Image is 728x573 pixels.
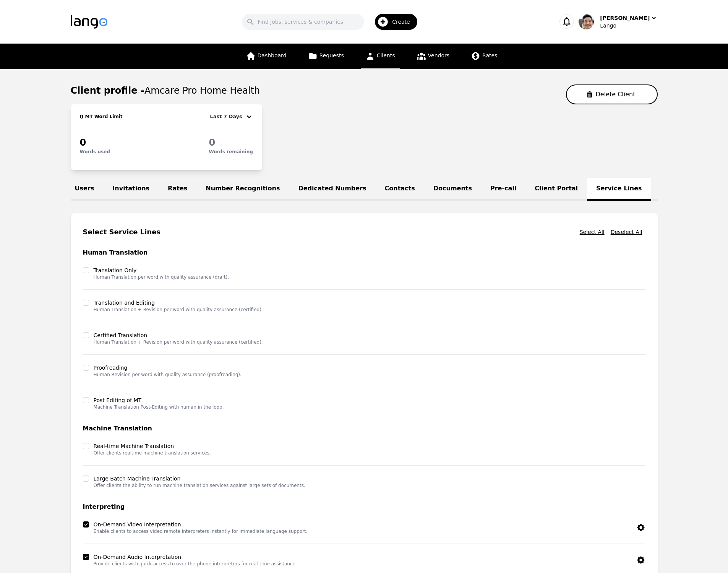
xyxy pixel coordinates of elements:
[94,475,305,482] label: Large Batch Machine Translation
[376,178,424,201] a: Contacts
[258,52,287,58] span: Dashboard
[412,44,454,69] a: Vendors
[94,364,242,372] label: Proofreading
[209,149,253,155] p: Words remaining
[94,553,297,561] label: On-Demand Audio Interpretation
[566,84,658,104] button: Delete Client
[94,339,263,345] p: Human Translation + Revision per word with quality assurance (certified).
[144,85,260,96] span: Amcare Pro Home Health
[94,274,229,280] p: Human Translation per word with quality assurance (draft).
[80,149,110,155] p: Words used
[159,178,196,201] a: Rates
[196,178,289,201] a: Number Recognitions
[94,528,308,534] p: Enable clients to access video remote interpreters instantly for immediate language support.
[71,15,107,29] img: Logo
[466,44,502,69] a: Rates
[481,178,525,201] a: Pre-call
[103,178,159,201] a: Invitations
[361,44,400,69] a: Clients
[83,502,645,511] h3: Interpreting
[242,44,291,69] a: Dashboard
[651,178,722,201] a: Words Settings
[80,114,84,120] span: 0
[482,52,497,58] span: Rates
[424,178,481,201] a: Documents
[577,225,608,239] button: Select All
[94,450,211,456] p: Offer clients realtime machine translation services.
[94,331,263,339] label: Certified Translation
[83,114,122,120] h2: MT Word Limit
[600,14,650,22] div: [PERSON_NAME]
[364,11,422,33] button: Create
[66,178,104,201] a: Users
[525,178,587,201] a: Client Portal
[428,52,449,58] span: Vendors
[392,18,415,26] span: Create
[210,112,245,121] div: Last 7 Days
[94,396,224,404] label: Post Editing of MT
[94,307,263,313] p: Human Translation + Revision per word with quality assurance (certified).
[83,424,645,433] h3: Machine Translation
[94,299,263,307] label: Translation and Editing
[319,52,344,58] span: Requests
[579,14,657,29] button: User Profile[PERSON_NAME]Lango
[579,14,594,29] img: User Profile
[94,482,305,489] p: Offer clients the ability to run machine translation services against large sets of documents.
[289,178,375,201] a: Dedicated Numbers
[377,52,395,58] span: Clients
[71,84,260,97] h1: Client profile -
[608,225,645,239] button: Deselect All
[83,248,645,257] h3: Human Translation
[600,22,657,29] div: Lango
[83,227,161,237] h2: Select Service Lines
[94,442,211,450] label: Real-time Machine Translation
[80,137,86,148] span: 0
[94,266,229,274] label: Translation Only
[94,521,308,528] label: On-Demand Video Interpretation
[242,14,364,30] input: Find jobs, services & companies
[303,44,349,69] a: Requests
[94,561,297,567] p: Provide clients with quick access to over-the-phone interpreters for real-time assistance.
[94,404,224,410] p: Machine Translation Post-Editing with human in the loop.
[209,137,215,148] span: 0
[94,372,242,378] p: Human Revision per word with quality assurance (proofreading).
